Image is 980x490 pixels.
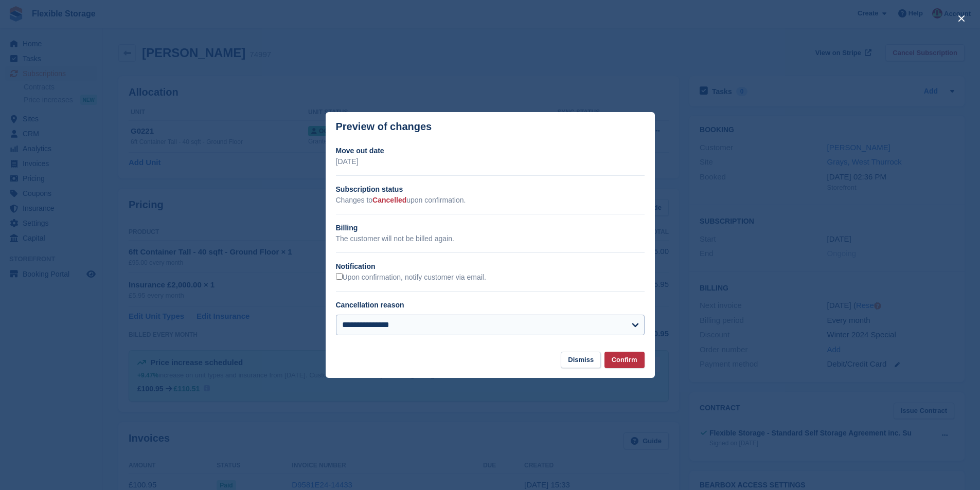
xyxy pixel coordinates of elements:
[336,273,486,282] label: Upon confirmation, notify customer via email.
[336,184,645,195] h2: Subscription status
[336,223,645,233] h2: Billing
[336,146,645,156] h2: Move out date
[953,10,970,27] button: close
[336,273,343,280] input: Upon confirmation, notify customer via email.
[336,195,645,206] p: Changes to upon confirmation.
[336,301,404,309] label: Cancellation reason
[336,233,645,244] p: The customer will not be billed again.
[336,121,432,133] p: Preview of changes
[336,156,645,167] p: [DATE]
[372,196,406,204] span: Cancelled
[561,352,601,369] button: Dismiss
[604,352,645,369] button: Confirm
[336,261,645,272] h2: Notification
